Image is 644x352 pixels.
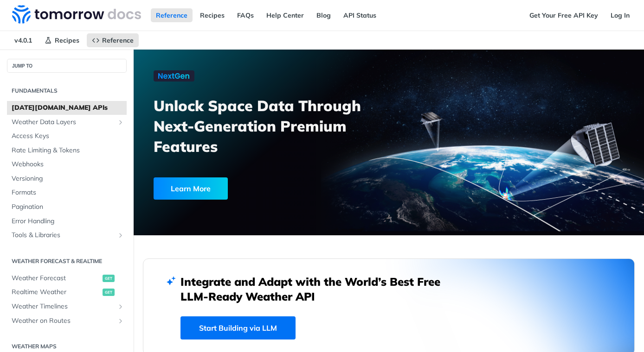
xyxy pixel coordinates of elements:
img: NextGen [154,70,194,82]
img: Tomorrow.io Weather API Docs [12,5,141,24]
button: Show subpages for Tools & Libraries [117,232,124,239]
a: Learn More [154,177,350,200]
a: Reference [87,33,139,47]
a: Recipes [39,33,84,47]
a: Realtime Weatherget [7,285,127,299]
button: Show subpages for Weather on Routes [117,317,124,325]
a: Access Keys [7,129,127,143]
span: Weather Forecast [12,274,100,283]
span: [DATE][DOMAIN_NAME] APIs [12,103,124,113]
a: Blog [311,8,336,22]
a: Versioning [7,172,127,186]
div: Learn More [154,177,228,200]
a: Start Building via LLM [180,316,296,339]
a: Rate Limiting & Tokens [7,144,127,157]
button: Show subpages for Weather Data Layers [117,119,124,126]
a: Weather on RoutesShow subpages for Weather on Routes [7,314,127,328]
a: Get Your Free API Key [524,8,603,22]
span: Tools & Libraries [12,231,115,240]
a: Pagination [7,200,127,214]
a: FAQs [232,8,259,22]
h2: Fundamentals [7,87,127,95]
span: Weather Data Layers [12,118,115,127]
span: Weather Timelines [12,302,115,311]
span: Rate Limiting & Tokens [12,146,124,155]
span: Formats [12,188,124,197]
h2: Integrate and Adapt with the World’s Best Free LLM-Ready Weather API [180,274,454,304]
a: Weather Data LayersShow subpages for Weather Data Layers [7,115,127,129]
span: Recipes [55,36,79,44]
a: Reference [151,8,193,22]
span: Access Keys [12,132,124,141]
a: Webhooks [7,157,127,171]
a: Formats [7,186,127,200]
a: Weather TimelinesShow subpages for Weather Timelines [7,300,127,314]
h2: Weather Forecast & realtime [7,257,127,265]
span: Webhooks [12,160,124,169]
span: Pagination [12,202,124,212]
h2: Weather Maps [7,342,127,351]
a: Recipes [195,8,230,22]
span: Versioning [12,174,124,183]
a: Help Center [261,8,309,22]
a: Log In [605,8,635,22]
span: get [103,275,115,282]
span: Error Handling [12,217,124,226]
button: Show subpages for Weather Timelines [117,303,124,310]
span: Weather on Routes [12,316,115,326]
h3: Unlock Space Data Through Next-Generation Premium Features [154,95,399,157]
a: Weather Forecastget [7,271,127,285]
a: [DATE][DOMAIN_NAME] APIs [7,101,127,115]
span: v4.0.1 [9,33,37,47]
span: Reference [102,36,134,44]
span: Realtime Weather [12,288,100,297]
a: Error Handling [7,214,127,228]
a: Tools & LibrariesShow subpages for Tools & Libraries [7,228,127,242]
span: get [103,289,115,296]
a: API Status [338,8,381,22]
button: JUMP TO [7,59,127,73]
